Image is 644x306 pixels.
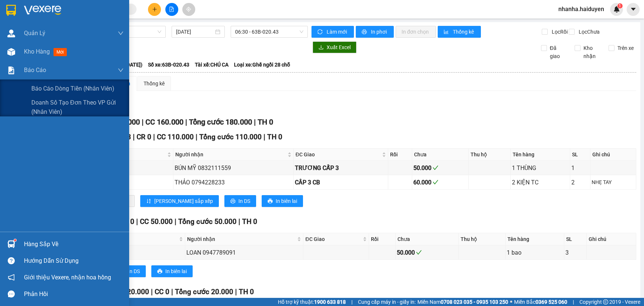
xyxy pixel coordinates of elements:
[196,133,197,141] span: |
[186,7,191,12] span: aim
[362,29,368,35] span: printer
[619,3,621,8] span: 1
[116,288,149,296] span: CR 20.000
[7,30,15,37] img: warehouse-icon
[433,165,438,171] span: check
[238,197,250,205] span: In DS
[565,248,585,257] div: 3
[351,298,352,306] span: |
[592,178,635,186] div: NHẸ TAY
[356,26,394,38] button: printerIn phơi
[514,298,567,306] span: Miền Bắc
[397,248,457,257] div: 50.000
[327,28,348,36] span: Làm mới
[137,133,151,141] span: CR 0
[114,265,146,277] button: printerIn DS
[313,41,357,53] button: downloadXuất Excel
[412,149,469,161] th: Chưa
[258,118,273,126] span: TH 0
[276,197,297,205] span: In biên lai
[24,48,50,55] span: Kho hàng
[239,288,254,296] span: TH 0
[587,233,636,245] th: Ghi chú
[318,45,324,51] span: download
[155,288,169,296] span: CC 0
[547,44,569,60] span: Đã giao
[31,98,124,116] span: Doanh số tạo đơn theo VP gửi (nhân viên)
[627,3,640,16] button: caret-down
[469,149,511,161] th: Thu hộ
[142,118,144,126] span: |
[151,265,193,277] button: printerIn biên lai
[254,118,256,126] span: |
[148,3,161,16] button: plus
[120,217,134,226] span: CR 0
[199,133,262,141] span: Tổng cước 110.000
[175,178,292,187] div: THẢO 0794228233
[396,233,458,245] th: Chưa
[506,233,564,245] th: Tên hàng
[187,235,296,243] span: Người nhận
[242,217,257,226] span: TH 0
[144,79,165,88] div: Thống kê
[133,133,135,141] span: |
[8,257,15,264] span: question-circle
[165,3,178,16] button: file-add
[235,26,303,37] span: 06:30 - 63B-020.43
[7,48,15,56] img: warehouse-icon
[630,6,637,13] span: caret-down
[151,288,153,296] span: |
[396,26,436,38] button: In đơn chọn
[24,28,45,38] span: Quản Lý
[590,149,636,161] th: Ghi chú
[507,248,563,257] div: 1 bao
[157,269,162,275] span: printer
[136,217,138,226] span: |
[182,3,195,16] button: aim
[570,149,590,161] th: SL
[614,44,637,52] span: Trên xe
[441,299,508,305] strong: 0708 023 035 - 0935 103 250
[459,233,506,245] th: Thu hộ
[388,149,412,161] th: Rồi
[7,240,15,248] img: warehouse-icon
[175,163,292,173] div: BÚN MỸ 0832111559
[140,195,219,207] button: sort-ascending[PERSON_NAME] sắp xếp
[444,29,450,35] span: bar-chart
[24,255,124,266] div: Hướng dẫn sử dụng
[8,274,15,281] span: notification
[295,178,387,187] div: CÂP 3 CB
[327,43,351,51] span: Xuất Excel
[262,195,303,207] button: printerIn biên lai
[311,26,354,38] button: syncLàm mới
[549,28,569,36] span: Lọc Rồi
[175,288,233,296] span: Tổng cước 20.000
[185,118,187,126] span: |
[189,118,252,126] span: Tổng cước 180.000
[576,28,601,36] span: Lọc Chưa
[171,288,173,296] span: |
[314,299,346,305] strong: 1900 633 818
[146,198,151,204] span: sort-ascending
[278,298,346,306] span: Hỗ trợ kỹ thuật:
[552,4,610,14] span: nhanha.haiduyen
[169,7,174,12] span: file-add
[613,6,620,13] img: icon-new-feature
[571,163,589,173] div: 1
[358,298,416,306] span: Cung cấp máy in - giấy in:
[118,67,124,73] span: down
[7,67,15,74] img: solution-icon
[153,133,155,141] span: |
[535,299,567,305] strong: 0369 525 060
[54,48,67,56] span: mới
[24,289,124,300] div: Phản hồi
[511,149,570,161] th: Tên hàng
[268,198,273,204] span: printer
[128,267,140,275] span: In DS
[581,44,603,60] span: Kho nhận
[152,7,157,12] span: plus
[296,150,381,159] span: ĐC Giao
[195,61,228,69] span: Tài xế: CHÚ CA
[617,3,623,8] sup: 1
[295,163,387,173] div: TRƯƠNG CẤP 3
